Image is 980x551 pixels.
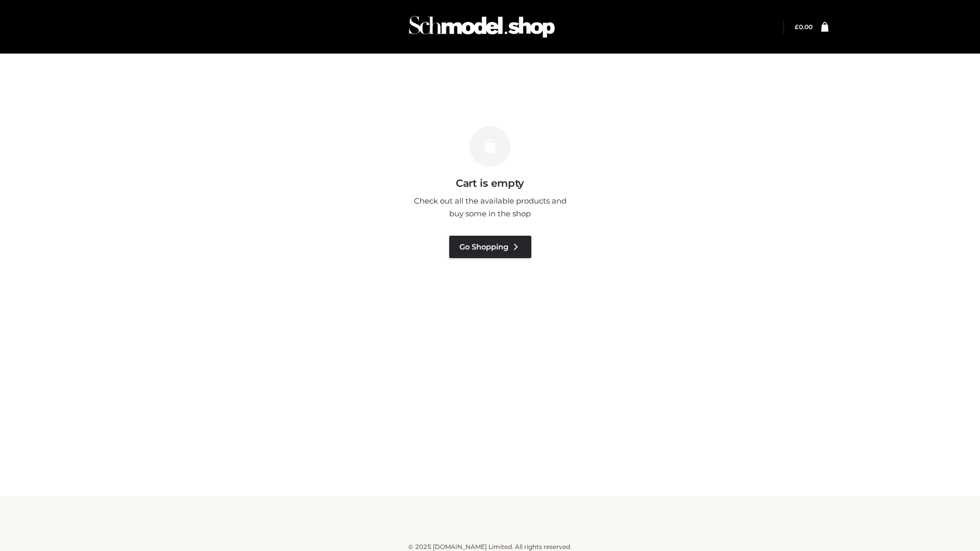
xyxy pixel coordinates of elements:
[449,236,531,258] a: Go Shopping
[408,194,572,220] p: Check out all the available products and buy some in the shop
[795,23,799,31] span: £
[795,23,813,31] bdi: 0.00
[795,23,813,31] a: £0.00
[175,177,805,189] h3: Cart is empty
[405,7,558,47] img: Schmodel Admin 964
